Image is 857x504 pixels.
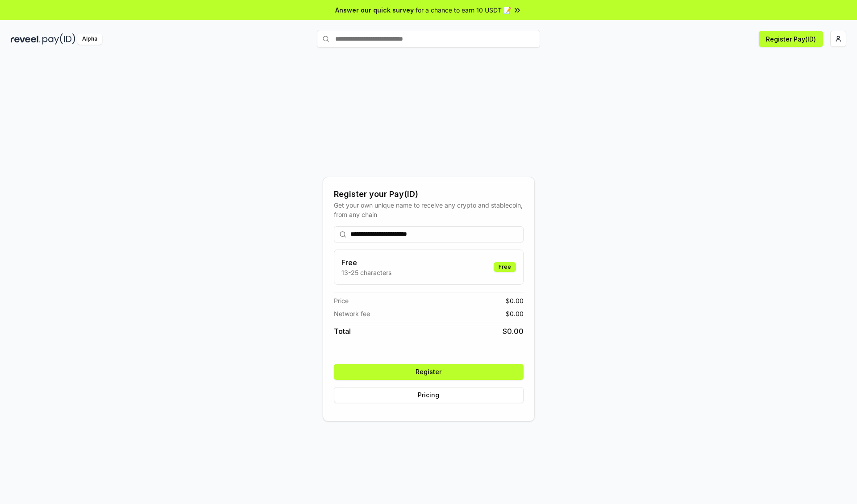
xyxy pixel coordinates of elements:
[506,309,524,318] span: $ 0.00
[341,257,391,268] h3: Free
[759,31,823,47] button: Register Pay(ID)
[42,33,75,45] img: pay_id
[334,200,524,219] div: Get your own unique name to receive any crypto and stablecoin, from any chain
[334,364,524,380] button: Register
[334,188,524,200] div: Register your Pay(ID)
[506,296,524,305] span: $ 0.00
[11,33,41,45] img: reveel_dark
[503,326,524,337] span: $ 0.00
[334,387,524,403] button: Pricing
[334,296,349,305] span: Price
[494,262,516,272] div: Free
[335,5,414,15] span: Answer our quick survey
[334,326,351,337] span: Total
[341,268,391,277] p: 13-25 characters
[334,309,370,318] span: Network fee
[77,33,102,45] div: Alpha
[416,5,511,15] span: for a chance to earn 10 USDT 📝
